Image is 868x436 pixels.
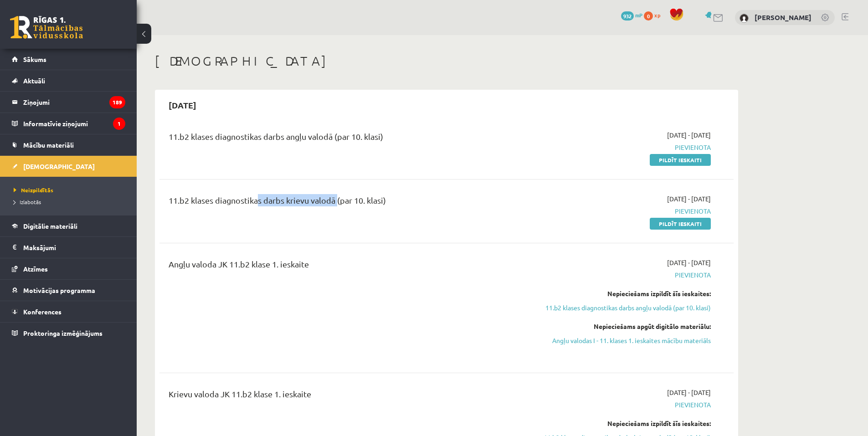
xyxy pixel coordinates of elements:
span: Proktoringa izmēģinājums [23,329,103,337]
div: Krievu valoda JK 11.b2 klase 1. ieskaite [169,388,525,405]
span: Pievienota [539,143,711,152]
legend: Maksājumi [23,237,125,258]
div: Angļu valoda JK 11.b2 klase 1. ieskaite [169,258,525,275]
span: Motivācijas programma [23,286,95,294]
h1: [DEMOGRAPHIC_DATA] [155,53,738,69]
a: Rīgas 1. Tālmācības vidusskola [10,16,83,39]
a: Angļu valodas I - 11. klases 1. ieskaites mācību materiāls [539,336,711,345]
a: Sākums [12,49,125,70]
span: [DATE] - [DATE] [667,194,711,204]
span: 932 [621,11,634,21]
div: 11.b2 klases diagnostikas darbs krievu valodā (par 10. klasi) [169,194,525,211]
legend: Informatīvie ziņojumi [23,113,125,134]
a: 932 mP [621,11,642,19]
span: Pievienota [539,400,711,410]
a: Motivācijas programma [12,280,125,301]
a: Atzīmes [12,258,125,279]
span: Pievienota [539,206,711,216]
span: Konferences [23,308,62,316]
span: mP [635,11,642,19]
span: Sākums [23,55,46,63]
legend: Ziņojumi [23,92,125,113]
a: [DEMOGRAPHIC_DATA] [12,156,125,177]
a: Digitālie materiāli [12,215,125,236]
div: Nepieciešams izpildīt šīs ieskaites: [539,289,711,298]
span: [DATE] - [DATE] [667,130,711,140]
span: xp [654,11,660,19]
i: 1 [113,118,125,130]
span: [DATE] - [DATE] [667,258,711,267]
h2: [DATE] [159,94,205,116]
img: Roberts Aldis Kociņš [740,14,749,23]
a: Proktoringa izmēģinājums [12,323,125,344]
span: Atzīmes [23,265,48,273]
a: 11.b2 klases diagnostikas darbs angļu valodā (par 10. klasi) [539,303,711,313]
span: 0 [644,11,653,21]
span: Izlabotās [14,198,41,205]
span: [DATE] - [DATE] [667,388,711,397]
span: Aktuāli [23,77,45,85]
a: Aktuāli [12,70,125,91]
div: 11.b2 klases diagnostikas darbs angļu valodā (par 10. klasi) [169,130,525,147]
a: [PERSON_NAME] [755,13,812,22]
a: Informatīvie ziņojumi1 [12,113,125,134]
a: Izlabotās [14,198,128,206]
a: Maksājumi [12,237,125,258]
a: 0 xp [644,11,665,19]
span: Mācību materiāli [23,141,74,149]
a: Ziņojumi189 [12,92,125,113]
div: Nepieciešams apgūt digitālo materiālu: [539,322,711,331]
a: Mācību materiāli [12,134,125,155]
span: Digitālie materiāli [23,222,77,230]
div: Nepieciešams izpildīt šīs ieskaites: [539,419,711,428]
a: Konferences [12,301,125,322]
span: Neizpildītās [14,186,53,194]
a: Pildīt ieskaiti [650,154,711,166]
span: Pievienota [539,270,711,280]
a: Pildīt ieskaiti [650,218,711,230]
i: 189 [109,96,125,108]
a: Neizpildītās [14,186,128,194]
span: [DEMOGRAPHIC_DATA] [23,162,95,170]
